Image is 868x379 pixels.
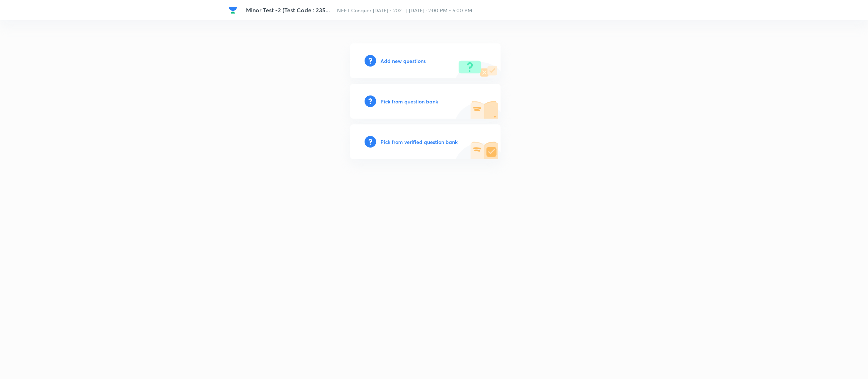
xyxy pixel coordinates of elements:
h6: Add new questions [380,57,426,65]
h6: Pick from verified question bank [380,138,458,146]
span: Minor Test -2 (Test Code : 235... [246,6,330,14]
span: NEET Conquer [DATE] - 202... | [DATE] · 2:00 PM - 5:00 PM [337,7,472,14]
h6: Pick from question bank [380,98,438,105]
img: Company Logo [229,6,237,14]
a: Company Logo [229,6,240,14]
